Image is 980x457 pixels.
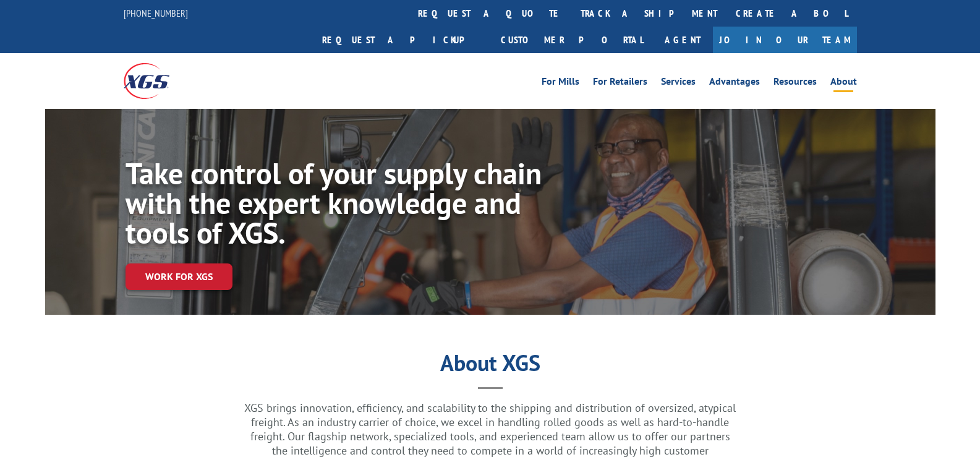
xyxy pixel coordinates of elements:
[709,77,760,90] a: Advantages
[652,27,713,53] a: Agent
[492,27,652,53] a: Customer Portal
[773,77,817,90] a: Resources
[542,77,579,90] a: For Mills
[593,77,647,90] a: For Retailers
[126,158,545,254] h1: Take control of your supply chain with the expert knowledge and tools of XGS.
[830,77,857,90] a: About
[313,27,492,53] a: Request a pickup
[661,77,696,90] a: Services
[98,354,882,378] h1: About XGS
[126,263,232,290] a: Work for XGS
[124,7,188,19] a: [PHONE_NUMBER]
[713,27,857,53] a: Join Our Team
